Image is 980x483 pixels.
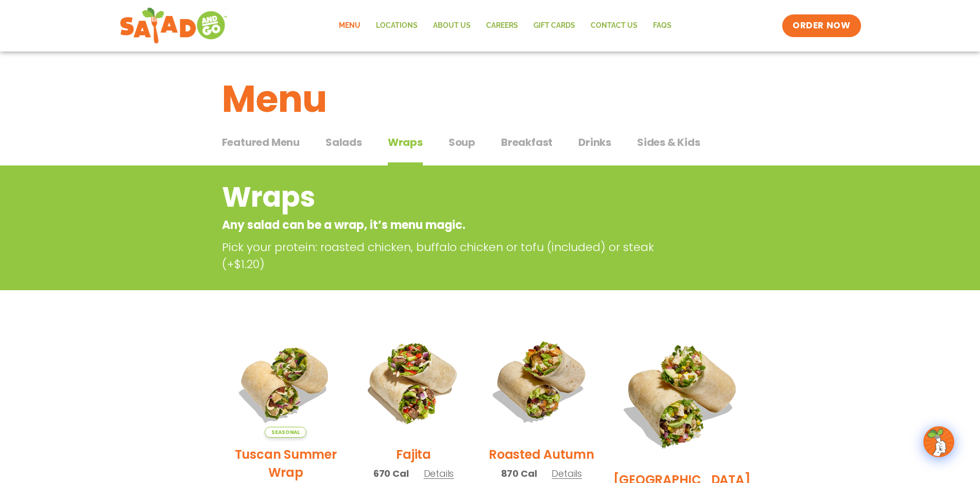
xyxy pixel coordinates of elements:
h1: Menu [222,71,759,127]
a: About Us [425,14,478,38]
span: Salads [325,135,362,150]
span: Soup [449,135,475,150]
h2: Fajita [396,445,431,463]
span: Wraps [388,135,423,150]
p: Any salad can be a wrap, it’s menu magic. [222,216,676,234]
span: Sides & Kids [637,135,700,150]
span: Breakfast [501,135,553,150]
span: Seasonal [265,427,306,438]
span: Featured Menu [222,135,300,150]
span: Details [552,467,582,480]
img: Product photo for Roasted Autumn Wrap [485,325,597,438]
a: GIFT CARDS [526,14,583,38]
h2: Roasted Autumn [489,445,594,463]
span: Drinks [578,135,611,150]
h2: Wraps [222,176,676,218]
span: 670 Cal [373,467,409,480]
div: Tabbed content [222,131,759,166]
a: Careers [478,14,526,38]
h2: Tuscan Summer Wrap [230,445,342,481]
a: Locations [368,14,425,38]
nav: Menu [331,14,679,38]
a: ORDER NOW [782,14,861,37]
img: Product photo for Fajita Wrap [357,325,470,438]
a: FAQs [645,14,679,38]
span: 870 Cal [501,467,537,480]
span: Details [424,467,454,480]
img: wpChatIcon [924,427,953,456]
span: ORDER NOW [793,20,850,32]
a: Menu [331,14,368,38]
p: Pick your protein: roasted chicken, buffalo chicken or tofu (included) or steak (+$1.20) [222,239,680,273]
img: Product photo for BBQ Ranch Wrap [613,325,751,463]
img: Product photo for Tuscan Summer Wrap [230,325,342,438]
a: Contact Us [583,14,645,38]
img: new-SAG-logo-768×292 [119,5,228,46]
